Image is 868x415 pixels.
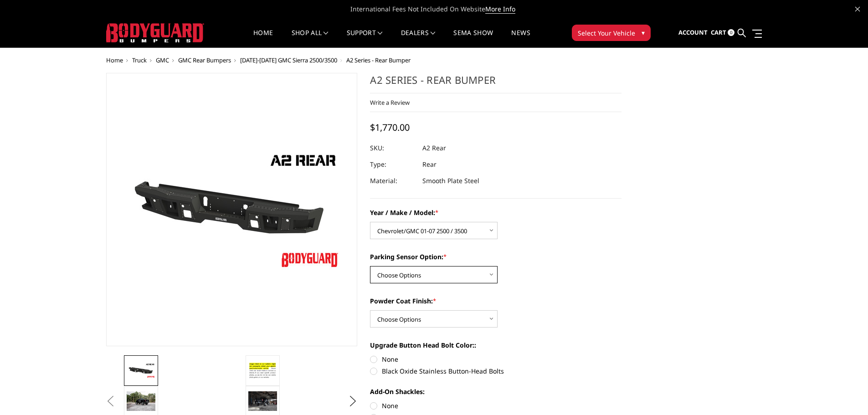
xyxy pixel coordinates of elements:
label: Add-On Shackles: [370,387,621,396]
a: SEMA Show [453,30,493,47]
span: 0 [728,29,734,36]
a: Home [106,56,123,64]
span: Cart [711,28,726,36]
label: Parking Sensor Option: [370,252,621,261]
button: Select Your Vehicle [572,25,651,41]
dt: Type: [370,156,416,173]
img: A2 Series - Rear Bumper [127,391,155,410]
a: Truck [132,56,147,64]
dd: A2 Rear [422,140,446,156]
img: A2 Series - Rear Bumper [248,391,277,410]
a: GMC Rear Bumpers [178,56,231,64]
dd: Smooth Plate Steel [422,173,479,189]
a: shop all [292,30,329,47]
label: None [370,354,621,364]
dd: Rear [422,156,437,173]
img: A2 Series - Rear Bumper [127,363,155,379]
span: $1,770.00 [370,121,410,133]
a: Dealers [401,30,436,47]
img: A2 Series - Rear Bumper [248,361,277,380]
label: Black Oxide Stainless Button-Head Bolts [370,366,621,376]
a: News [511,30,530,47]
a: [DATE]-[DATE] GMC Sierra 2500/3500 [240,56,337,64]
label: Upgrade Button Head Bolt Color:: [370,340,621,350]
a: Write a Review [370,98,410,107]
span: A2 Series - Rear Bumper [346,56,411,64]
a: Home [253,30,273,47]
dt: SKU: [370,140,416,156]
img: BODYGUARD BUMPERS [106,23,204,42]
label: Powder Coat Finish: [370,296,621,306]
span: Select Your Vehicle [578,28,635,38]
a: Cart 0 [711,20,734,45]
a: Support [347,30,383,47]
button: Next [346,395,360,408]
a: GMC [156,56,169,64]
h1: A2 Series - Rear Bumper [370,73,621,93]
dt: Material: [370,173,416,189]
label: Year / Make / Model: [370,208,621,217]
label: None [370,401,621,410]
a: More Info [485,5,515,14]
a: Account [678,20,708,45]
span: Account [678,28,708,36]
button: Previous [104,395,118,408]
a: A2 Series - Rear Bumper [106,73,358,346]
span: ▾ [642,28,645,37]
iframe: Chat Widget [822,371,868,415]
